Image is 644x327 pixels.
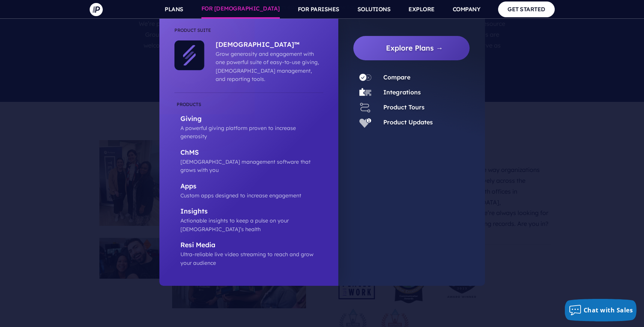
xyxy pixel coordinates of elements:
p: Apps [180,182,323,191]
span: Chat with Sales [584,306,633,314]
a: ChMS [DEMOGRAPHIC_DATA] management software that grows with you [174,148,323,175]
p: Insights [180,207,323,217]
p: Grow generosity and engagement with one powerful suite of easy-to-use giving, [DEMOGRAPHIC_DATA] ... [216,50,320,84]
a: Giving A powerful giving platform proven to increase generosity [174,100,323,141]
p: Resi Media [180,241,323,250]
a: Integrations [383,88,421,96]
img: Integrations - Icon [359,87,371,99]
button: Chat with Sales [565,299,637,321]
a: Integrations - Icon [353,87,377,99]
a: Product Updates - Icon [353,116,377,128]
p: Actionable insights to keep a pulse on your [DEMOGRAPHIC_DATA]’s health [180,217,323,233]
a: Compare - Icon [353,72,377,84]
p: [DEMOGRAPHIC_DATA] management software that grows with you [180,158,323,175]
a: Product Updates [383,118,433,126]
a: Compare [383,73,410,81]
img: Product Tours - Icon [359,102,371,113]
p: Custom apps designed to increase engagement [180,191,323,200]
a: Product Tours [383,103,425,111]
a: [DEMOGRAPHIC_DATA]™ Grow generosity and engagement with one powerful suite of easy-to-use giving,... [204,40,320,84]
a: Insights Actionable insights to keep a pulse on your [DEMOGRAPHIC_DATA]’s health [174,207,323,233]
p: ChMS [180,148,323,158]
p: Giving [180,115,323,124]
a: Explore Plans → [359,36,470,60]
li: Product Suite [174,26,323,40]
p: Ultra-reliable live video streaming to reach and grow your audience [180,250,323,267]
a: Resi Media Ultra-reliable live video streaming to reach and grow your audience [174,241,323,267]
a: Apps Custom apps designed to increase engagement [174,182,323,200]
a: Product Tours - Icon [353,102,377,113]
img: Product Updates - Icon [359,116,371,128]
p: [DEMOGRAPHIC_DATA]™ [216,40,320,50]
img: ChurchStaq™ - Icon [174,40,204,70]
p: A powerful giving platform proven to increase generosity [180,124,323,141]
img: Compare - Icon [359,72,371,84]
a: GET STARTED [498,1,555,17]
